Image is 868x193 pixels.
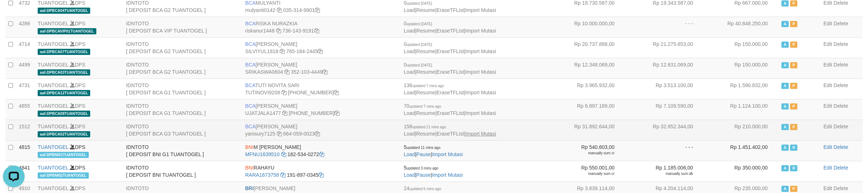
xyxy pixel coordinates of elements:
[245,151,280,157] a: MFNU1639510
[790,165,797,171] span: Running
[315,7,320,13] a: Copy 0353149901 to clipboard
[823,124,832,129] a: Edit
[38,131,90,137] span: aaf-DPBCA02TUANTOGEL
[245,7,275,13] a: mulyanti0142
[406,43,432,47] span: updated [DATE]
[35,78,123,99] td: DPS
[406,146,440,150] span: updated 11 mins ago
[38,90,90,96] span: aaf-DPBCA12TUANTOGEL
[404,82,496,95] span: | | |
[38,152,89,158] span: aaf-DPBNI01TUANTOGEL
[314,28,319,34] a: Copy 7361439191 to clipboard
[16,120,35,140] td: 1512
[790,83,797,89] span: Paused
[550,151,614,156] div: manually sum cr
[465,7,496,13] a: Import Mutasi
[834,144,848,150] a: Delete
[790,124,797,130] span: Paused
[465,90,496,95] a: Import Mutasi
[334,90,339,95] a: Copy 5665095298 to clipboard
[790,0,797,7] span: Paused
[38,144,68,150] a: TUANTOGEL
[432,151,463,157] a: Import Mutasi
[123,78,242,99] td: IDNTOTO [ DEPOSIT BCA G1 TUANTOGEL ]
[781,145,789,151] span: Active
[38,41,68,47] a: TUANTOGEL
[35,17,123,37] td: DPS
[437,7,464,13] a: EraseTFList
[416,110,435,116] a: Resume
[318,48,323,54] a: Copy 7651842445 to clipboard
[823,21,832,26] a: Edit
[404,48,415,54] a: Load
[465,131,496,137] a: Import Mutasi
[35,120,123,140] td: DPS
[416,69,435,75] a: Resume
[823,82,832,88] a: Edit
[823,41,832,47] a: Edit
[625,161,704,181] td: Rp 1.185.006,00
[781,42,789,48] span: Active
[437,28,464,34] a: EraseTFList
[404,144,441,150] span: 5
[437,48,464,54] a: EraseTFList
[416,28,435,34] a: Resume
[35,37,123,58] td: DPS
[834,124,848,129] a: Delete
[437,110,464,116] a: EraseTFList
[547,161,625,181] td: Rp 550.001,00
[547,37,625,58] td: Rp 20.737.868,00
[704,58,779,78] td: Rp 150.000,00
[416,48,435,54] a: Resume
[38,49,90,55] span: aaf-DPBCA07TUANTOGEL
[416,90,435,95] a: Resume
[245,103,256,109] span: BCA
[628,171,693,176] div: manually sum db
[781,21,789,27] span: Active
[242,17,401,37] td: RISKA NURAZKIA 736-143-9191
[432,172,463,178] a: Import Mutasi
[547,140,625,161] td: Rp 540.603,00
[406,166,438,170] span: updated 3 mins ago
[704,99,779,120] td: Rp 1.124.100,00
[16,161,35,181] td: 4841
[38,28,96,34] span: aaf-DPBCAVIP01TUANTOGEL
[404,41,496,54] span: | | |
[781,0,789,7] span: Active
[625,37,704,58] td: Rp 21.275.653,00
[16,99,35,120] td: 4855
[781,83,789,89] span: Active
[409,187,441,191] span: updated 6 mins ago
[284,69,289,75] a: Copy SRIKASWA0604 to clipboard
[834,185,848,191] a: Delete
[625,140,704,161] td: - - -
[704,37,779,58] td: Rp 150.000,00
[416,151,431,157] a: Pause
[404,90,415,95] a: Load
[242,161,401,181] td: RAHAYU 191-897-0345
[790,21,797,27] span: Paused
[625,58,704,78] td: Rp 12.831.069,00
[550,171,614,176] div: manually sum cr
[790,62,797,68] span: Paused
[465,69,496,75] a: Import Mutasi
[404,28,415,34] a: Load
[404,124,446,129] span: 158
[245,110,281,116] a: UJATJALA1477
[790,42,797,48] span: Paused
[245,48,279,54] a: SILVIYUL1818
[404,103,496,116] span: | | |
[245,144,254,150] span: BNI
[790,103,797,110] span: Paused
[406,22,432,26] span: updated [DATE]
[16,140,35,161] td: 4815
[404,185,441,191] span: 24
[282,110,287,116] a: Copy UJATJALA1477 to clipboard
[315,131,320,137] a: Copy 6640590023 to clipboard
[465,110,496,116] a: Import Mutasi
[35,140,123,161] td: DPS
[123,161,242,181] td: IDNTOTO [ DEPOSIT BNI TUANTOGEL ]
[406,1,432,5] span: updated [DATE]
[834,62,848,68] a: Delete
[245,69,283,75] a: SRIKASWA0604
